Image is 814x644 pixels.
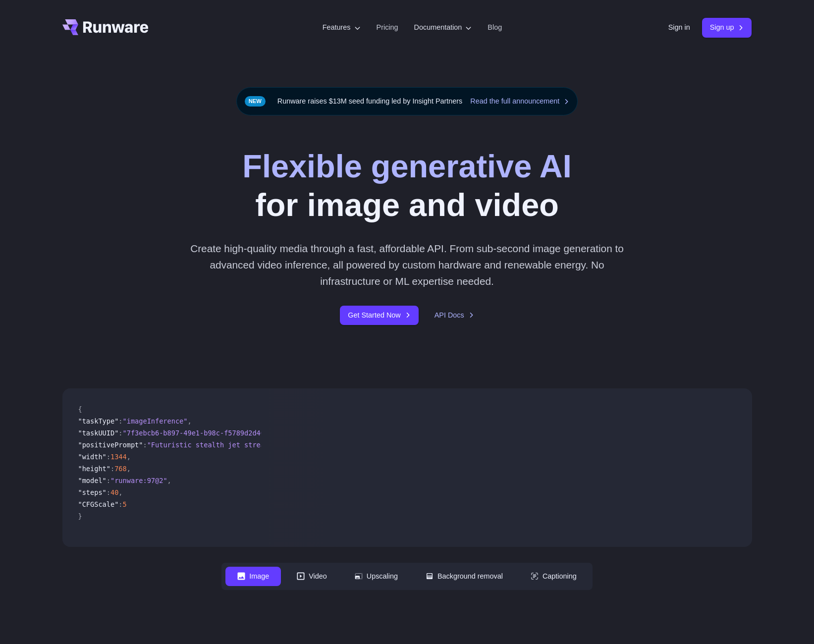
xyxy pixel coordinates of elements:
[78,453,107,461] span: "width"
[107,488,110,496] span: :
[107,477,110,484] span: :
[414,567,515,586] button: Background removal
[147,441,516,449] span: "Futuristic stealth jet streaking through a neon-lit cityscape with glowing purple exhaust"
[323,22,361,33] label: Features
[78,465,110,473] span: "height"
[414,22,472,33] label: Documentation
[118,500,122,508] span: :
[127,453,131,461] span: ,
[118,417,122,425] span: :
[78,417,119,425] span: "taskType"
[488,22,502,33] a: Blog
[110,465,114,473] span: :
[110,477,167,484] span: "runware:97@2"
[78,500,119,508] span: "CFGScale"
[186,240,628,290] p: Create high-quality media through a fast, affordable API. From sub-second image generation to adv...
[114,465,127,473] span: 768
[668,22,690,33] a: Sign in
[343,567,410,586] button: Upscaling
[225,567,281,586] button: Image
[78,429,119,437] span: "taskUUID"
[434,310,474,321] a: API Docs
[118,429,122,437] span: :
[107,453,110,461] span: :
[78,477,107,484] span: "model"
[285,567,339,586] button: Video
[236,87,578,115] div: Runware raises $13M seed funding led by Insight Partners
[143,441,147,449] span: :
[123,500,127,508] span: 5
[62,19,149,35] a: Go to /
[702,18,752,37] a: Sign up
[187,417,191,425] span: ,
[470,96,569,107] a: Read the full announcement
[78,405,82,413] span: {
[519,567,589,586] button: Captioning
[78,441,143,449] span: "positivePrompt"
[123,417,188,425] span: "imageInference"
[78,488,107,496] span: "steps"
[340,306,418,325] a: Get Started Now
[110,488,118,496] span: 40
[377,22,398,33] a: Pricing
[127,465,131,473] span: ,
[167,477,171,484] span: ,
[110,453,127,461] span: 1344
[118,488,122,496] span: ,
[78,512,82,520] span: }
[242,148,571,184] strong: Flexible generative AI
[242,147,571,224] h1: for image and video
[123,429,277,437] span: "7f3ebcb6-b897-49e1-b98c-f5789d2d40d7"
